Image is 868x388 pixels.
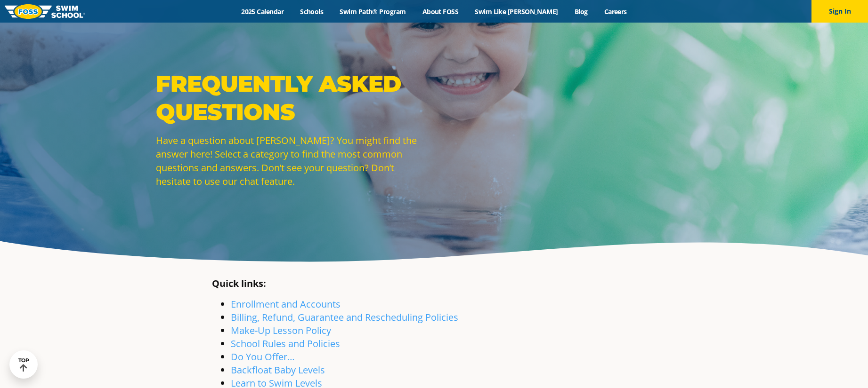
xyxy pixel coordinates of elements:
p: Have a question about [PERSON_NAME]? You might find the answer here! Select a category to find th... [156,134,429,188]
a: Billing, Refund, Guarantee and Rescheduling Policies [231,311,458,324]
a: Enrollment and Accounts [231,298,341,310]
a: Schools [292,7,332,16]
a: School Rules and Policies [231,337,340,350]
div: TOP [18,357,29,372]
img: FOSS Swim School Logo [5,4,85,19]
a: Backfloat Baby Levels [231,364,325,376]
a: About FOSS [414,7,467,16]
p: Frequently Asked Questions [156,70,429,126]
a: Make-Up Lesson Policy [231,324,331,337]
strong: Quick links: [212,277,266,290]
a: Careers [596,7,635,16]
a: Blog [566,7,596,16]
a: 2025 Calendar [233,7,292,16]
a: Swim Like [PERSON_NAME] [467,7,567,16]
a: Do You Offer… [231,350,295,363]
a: Swim Path® Program [332,7,414,16]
